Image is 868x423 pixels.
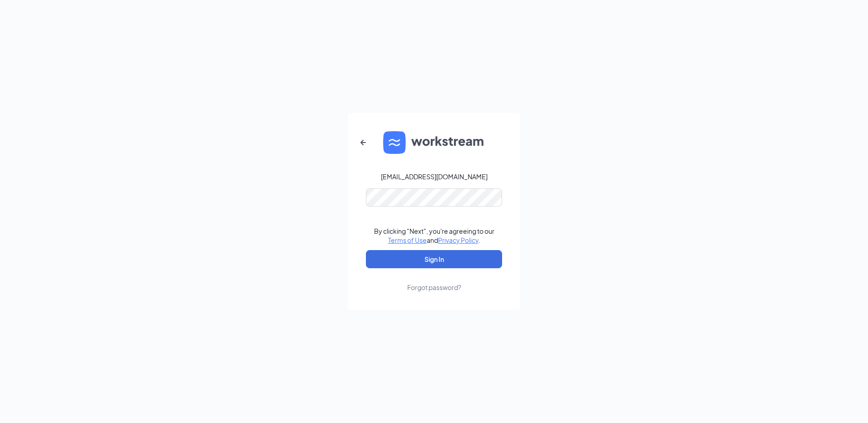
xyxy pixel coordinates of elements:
[407,283,461,292] div: Forgot password?
[352,132,374,153] button: ArrowLeftNew
[383,131,485,154] img: WS logo and Workstream text
[438,236,478,244] a: Privacy Policy
[407,268,461,292] a: Forgot password?
[388,236,427,244] a: Terms of Use
[381,172,488,181] div: [EMAIL_ADDRESS][DOMAIN_NAME]
[358,137,369,148] svg: ArrowLeftNew
[374,226,494,245] div: By clicking "Next", you're agreeing to our and .
[366,250,502,268] button: Sign In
